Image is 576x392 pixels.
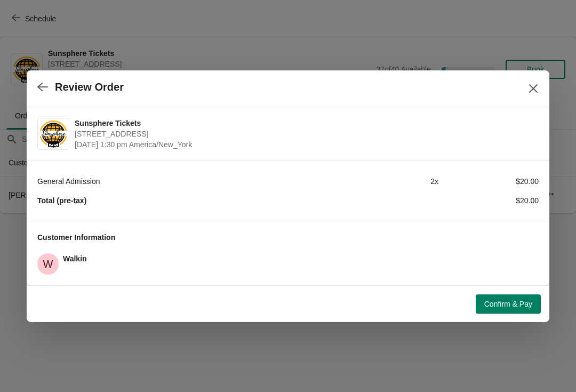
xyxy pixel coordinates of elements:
[524,79,543,98] button: Close
[75,139,533,150] span: [DATE] 1:30 pm America/New_York
[476,294,541,314] button: Confirm & Pay
[75,129,533,139] span: [STREET_ADDRESS]
[55,81,124,93] h2: Review Order
[38,119,69,148] img: Sunsphere Tickets | 810 Clinch Avenue, Knoxville, TN, USA | August 21 | 1:30 pm America/New_York
[43,258,53,270] text: W
[63,254,87,263] span: Walkin
[484,300,532,308] span: Confirm & Pay
[37,196,86,205] strong: Total (pre-tax)
[37,176,338,187] div: General Admission
[37,253,59,275] span: Walkin
[438,176,539,187] div: $20.00
[75,118,533,129] span: Sunsphere Tickets
[37,233,115,242] span: Customer Information
[338,176,438,187] div: 2 x
[438,195,539,206] div: $20.00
